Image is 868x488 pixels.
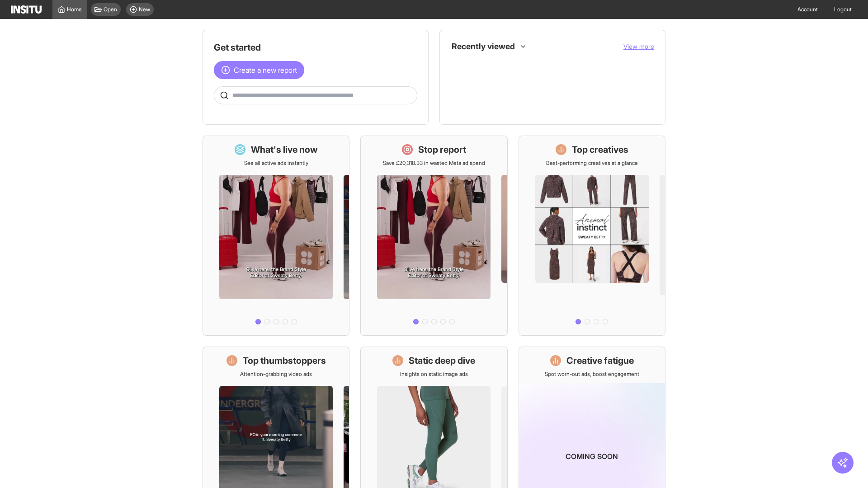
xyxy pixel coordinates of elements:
[139,6,150,13] span: New
[214,61,304,79] button: Create a new report
[572,143,628,156] h1: Top creatives
[383,160,485,167] p: Save £20,318.33 in wasted Meta ad spend
[240,371,312,378] p: Attention-grabbing video ads
[244,160,308,167] p: See all active ads instantly
[409,354,475,367] h1: Static deep dive
[546,160,638,167] p: Best-performing creatives at a glance
[360,136,507,336] a: Stop reportSave £20,318.33 in wasted Meta ad spend
[400,371,468,378] p: Insights on static image ads
[203,136,349,336] a: What's live nowSee all active ads instantly
[623,42,654,50] span: View more
[11,5,42,14] img: Logo
[243,354,326,367] h1: Top thumbstoppers
[519,136,665,336] a: Top creativesBest-performing creatives at a glance
[623,42,654,51] button: View more
[104,6,117,13] span: Open
[234,65,297,75] span: Create a new report
[214,41,417,54] h1: Get started
[418,143,466,156] h1: Stop report
[251,143,318,156] h1: What's live now
[67,6,82,13] span: Home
